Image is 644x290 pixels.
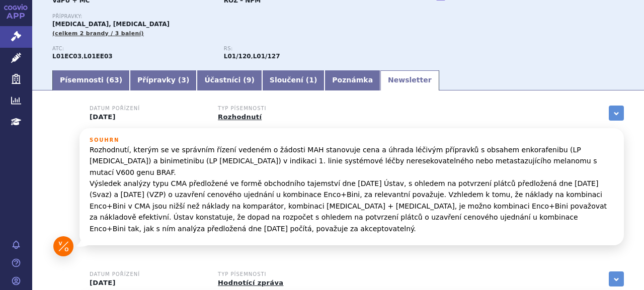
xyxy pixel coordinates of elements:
[218,106,334,112] h3: Typ písemnosti
[224,53,251,60] strong: enkorafenib
[90,144,614,234] p: Rozhodnutí, kterým se ve správním řízení vedeném o žádosti MAH stanovuje cena a úhrada léčivým př...
[218,271,334,277] h3: Typ písemnosti
[262,70,325,90] a: Sloučení (1)
[90,137,614,143] h3: Souhrn
[90,106,205,112] h3: Datum pořízení
[309,76,314,84] span: 1
[380,70,439,90] a: Newsletter
[52,30,144,37] span: (celkem 2 brandy / 3 balení)
[253,53,280,60] strong: binimetinib
[224,46,395,61] div: ,
[247,76,252,84] span: 9
[218,113,262,121] a: Rozhodnutí
[609,106,624,121] a: zobrazit vše
[181,76,186,84] span: 3
[84,53,112,60] strong: BINIMETINIB
[224,46,385,52] p: RS:
[325,70,380,90] a: Poznámka
[52,21,170,28] span: [MEDICAL_DATA], [MEDICAL_DATA]
[52,46,214,52] p: ATC:
[197,70,262,90] a: Účastníci (9)
[90,113,205,121] p: [DATE]
[90,271,205,277] h3: Datum pořízení
[52,14,395,20] p: Přípravky:
[218,279,283,286] a: Hodnotící zpráva
[52,46,224,61] div: ,
[90,279,205,287] p: [DATE]
[109,76,119,84] span: 63
[52,70,130,90] a: Písemnosti (63)
[52,53,82,60] strong: ENKORAFENIB
[609,271,624,286] a: zobrazit vše
[130,70,197,90] a: Přípravky (3)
